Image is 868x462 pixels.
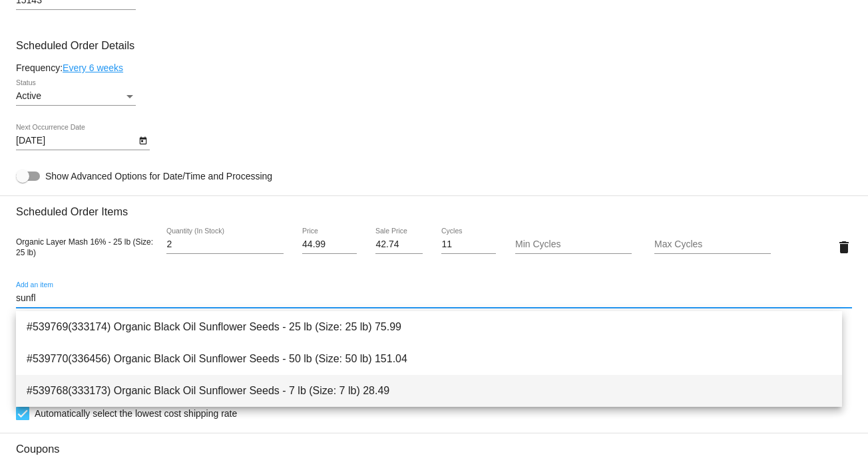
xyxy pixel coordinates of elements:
input: Price [302,239,357,250]
mat-select: Status [16,91,136,102]
input: Sale Price [375,239,422,250]
span: #539770(336456) Organic Black Oil Sunflower Seeds - 50 lb (Size: 50 lb) 151.04 [27,343,831,375]
span: Show Advanced Options for Date/Time and Processing [45,170,272,183]
input: Quantity (In Stock) [166,239,283,250]
h3: Coupons [16,433,852,455]
h3: Scheduled Order Details [16,39,852,52]
h3: Scheduled Order Items [16,195,852,218]
a: Every 6 weeks [63,62,123,73]
input: Next Occurrence Date [16,136,136,146]
input: Min Cycles [515,239,632,250]
span: #539769(333174) Organic Black Oil Sunflower Seeds - 25 lb (Size: 25 lb) 75.99 [27,311,831,343]
span: #539768(333173) Organic Black Oil Sunflower Seeds - 7 lb (Size: 7 lb) 28.49 [27,375,831,407]
span: Organic Layer Mash 16% - 25 lb (Size: 25 lb) [16,237,153,257]
input: Max Cycles [654,239,771,250]
span: Automatically select the lowest cost shipping rate [35,405,237,421]
div: Frequency: [16,62,852,73]
input: Add an item [16,293,852,304]
input: Cycles [441,239,496,250]
span: Active [16,90,41,101]
mat-icon: delete [836,239,852,255]
button: Open calendar [136,133,150,147]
